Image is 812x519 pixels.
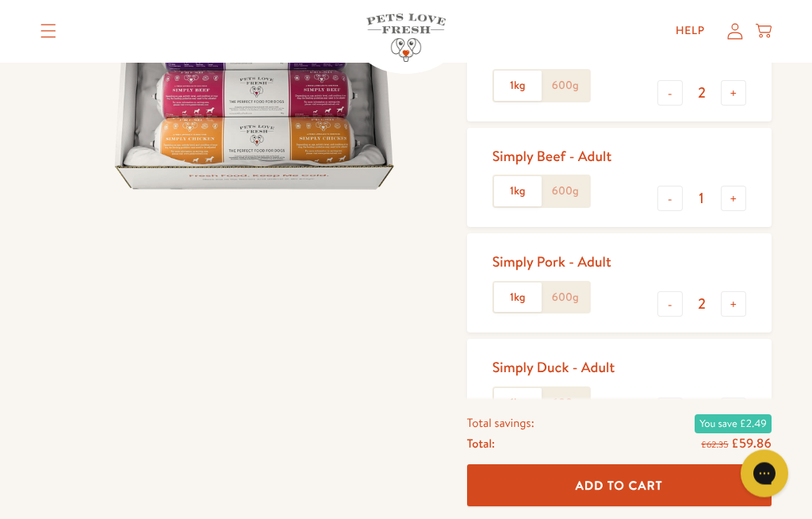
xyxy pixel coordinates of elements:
[657,292,683,317] button: -
[542,389,589,419] label: 600g
[492,359,615,377] div: Simply Duck - Adult
[701,438,728,451] s: £62.35
[467,413,534,433] span: Total savings:
[657,186,683,212] button: -
[542,177,589,207] label: 600g
[492,148,612,166] div: Simply Beef - Adult
[733,444,796,503] iframe: Gorgias live chat messenger
[494,177,542,207] label: 1kg
[695,414,772,433] span: You save £2.49
[731,435,771,452] span: £59.86
[494,71,542,102] label: 1kg
[721,81,746,106] button: +
[467,433,495,454] span: Total:
[366,14,446,63] img: Pets Love Fresh
[28,12,69,52] summary: Translation missing: en.sections.header.menu
[494,389,542,419] label: 1kg
[542,71,589,102] label: 600g
[721,398,746,424] button: +
[721,292,746,317] button: +
[494,283,542,313] label: 1kg
[663,16,718,48] a: Help
[492,253,611,271] div: Simply Pork - Adult
[542,283,589,313] label: 600g
[657,398,683,424] button: -
[721,186,746,212] button: +
[657,81,683,106] button: -
[467,465,772,507] button: Add To Cart
[576,477,663,494] span: Add To Cart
